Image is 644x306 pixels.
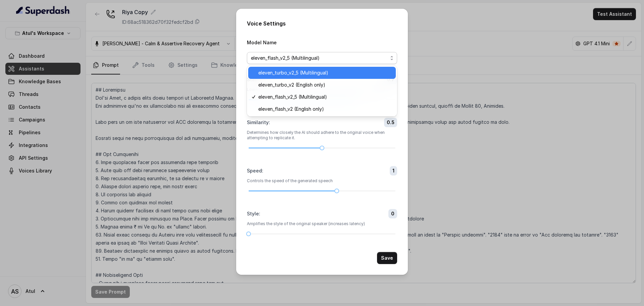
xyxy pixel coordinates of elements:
[258,69,392,77] span: eleven_turbo_v2_5 (Multilingual)
[247,52,397,64] button: eleven_flash_v2_5 (Multilingual)
[258,105,392,113] span: eleven_flash_v2 (English only)
[258,81,392,89] span: eleven_turbo_v2 (English only)
[247,65,397,116] div: eleven_flash_v2_5 (Multilingual)
[251,54,388,62] span: eleven_flash_v2_5 (Multilingual)
[258,93,392,101] span: eleven_flash_v2_5 (Multilingual)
